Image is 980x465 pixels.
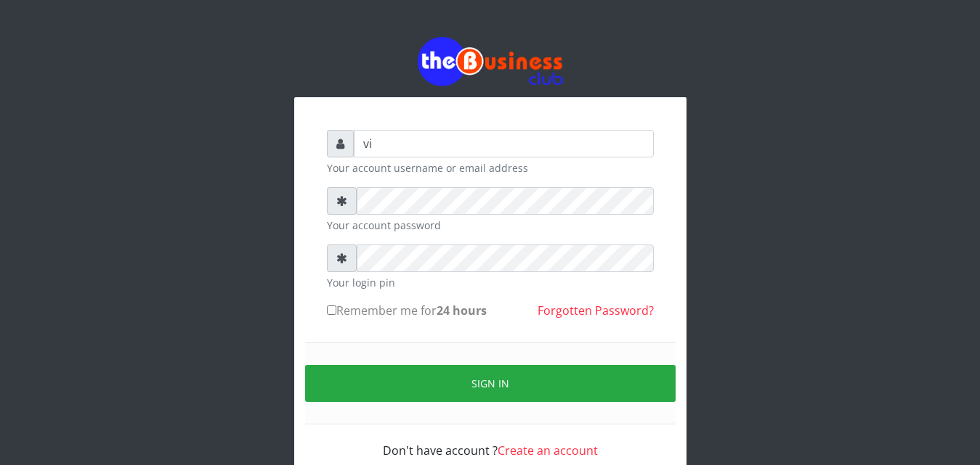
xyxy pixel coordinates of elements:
[327,160,654,176] small: Your account username or email address
[305,365,676,402] button: Sign in
[327,275,654,290] small: Your login pin
[327,218,654,233] small: Your account password
[327,424,654,459] div: Don't have account ?
[327,305,336,315] input: Remember me for24 hours
[327,302,487,319] label: Remember me for
[498,443,598,458] a: Create an account
[354,130,654,157] input: Username or email address
[538,303,654,318] a: Forgotten Password?
[437,303,487,318] b: 24 hours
